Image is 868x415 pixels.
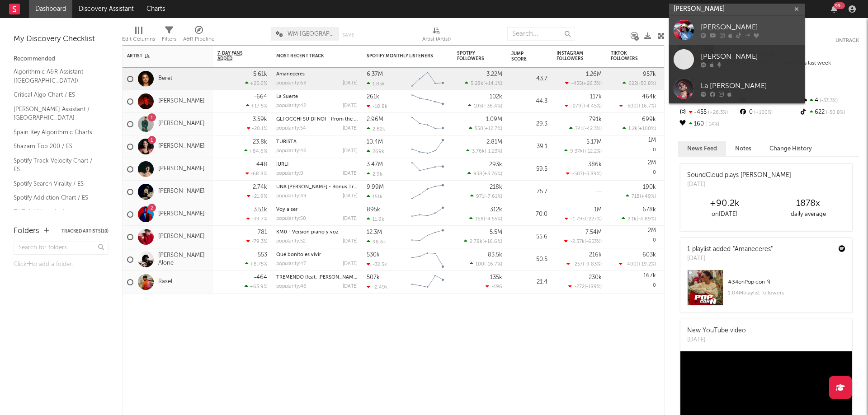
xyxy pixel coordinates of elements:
[367,275,380,280] div: 507k
[485,217,501,222] span: -4.55 %
[594,207,602,213] div: 1M
[639,126,655,131] span: +100 %
[457,51,489,61] div: Spotify Followers
[367,216,384,222] div: 11.6k
[122,23,155,49] div: Edit Columns
[760,141,821,156] button: Change History
[14,156,99,174] a: Spotify Track Velocity Chart / ES
[343,81,358,86] div: [DATE]
[158,233,205,241] a: [PERSON_NAME]
[407,226,448,248] svg: Chart title
[753,110,773,115] span: +100 %
[276,72,305,77] a: Amaneceres
[680,270,852,312] a: #34onPop con Ñ1.04Mplaylist followers
[244,148,267,154] div: +84.6 %
[367,81,385,87] div: 1.85k
[589,275,602,280] div: 230k
[407,90,448,113] svg: Chart title
[728,277,845,288] div: # 34 on Pop con Ñ
[14,207,99,226] a: TikTok Videos Assistant / [GEOGRAPHIC_DATA]
[538,52,547,61] button: Filter by Jump Score
[14,34,108,45] div: My Discovery Checklist
[367,229,382,235] div: 12.3M
[288,31,335,37] span: WM [GEOGRAPHIC_DATA] Roster 2023
[583,104,600,109] span: +4.45 %
[564,148,602,154] div: ( )
[276,53,344,59] div: Most Recent Track
[486,71,502,77] div: 3.22M
[14,54,108,65] div: Recommended
[678,118,738,130] div: 160
[343,216,358,221] div: [DATE]
[407,113,448,135] svg: Chart title
[367,284,388,290] div: -2.49k
[367,194,382,200] div: 151k
[511,164,547,175] div: 59.5
[471,81,483,86] span: 5.28k
[571,81,582,86] span: -455
[276,72,358,77] div: Amaneceres
[367,103,387,109] div: -18.8k
[583,81,600,86] span: +26.3 %
[799,107,859,118] div: 622
[642,94,656,100] div: 464k
[256,162,267,168] div: 448
[276,81,306,86] div: popularity: 63
[511,141,547,152] div: 39.1
[585,229,602,235] div: 7.54M
[276,275,359,280] a: TREMENDO (feat. [PERSON_NAME])
[835,36,859,45] button: Untrack
[642,117,656,122] div: 699k
[825,110,845,115] span: -50.8 %
[464,238,502,244] div: ( )
[367,261,387,267] div: -32.5k
[468,103,502,109] div: ( )
[14,259,108,270] div: Click to add a folder.
[407,135,448,158] svg: Chart title
[566,261,602,267] div: ( )
[246,103,267,109] div: +17.5 %
[474,104,482,109] span: 105
[276,126,306,131] div: popularity: 54
[687,254,773,263] div: [DATE]
[486,149,501,154] span: -1.23 %
[276,140,297,145] a: TURISTA
[586,239,600,244] span: -653 %
[572,262,583,267] span: -257
[343,284,358,289] div: [DATE]
[486,117,502,122] div: 1.09M
[407,181,448,203] svg: Chart title
[611,226,656,248] div: 0
[476,194,484,199] span: 971
[245,80,267,86] div: +25.6 %
[493,51,502,61] button: Filter by Spotify Followers
[14,90,99,100] a: Critical Algo Chart / ES
[588,162,602,168] div: 386k
[669,15,805,45] a: [PERSON_NAME]
[254,94,267,100] div: -664
[127,53,195,59] div: Artist
[511,209,547,220] div: 70.0
[489,162,502,168] div: 293k
[683,209,766,220] div: on [DATE]
[343,239,358,244] div: [DATE]
[343,171,358,176] div: [DATE]
[367,162,383,168] div: 3.47M
[570,239,585,244] span: -2.37k
[642,207,656,213] div: 678k
[619,261,656,267] div: ( )
[254,207,267,213] div: 3.51k
[687,171,791,180] div: SoundCloud plays [PERSON_NAME]
[247,193,267,199] div: -21.9 %
[475,126,483,131] span: 550
[254,275,267,280] div: -464
[638,262,655,267] span: +19.2 %
[422,23,451,49] div: Artist (Artist)
[638,104,655,109] span: +16.7 %
[343,194,358,199] div: [DATE]
[611,158,656,180] div: 0
[669,4,805,15] input: Search for artists
[590,94,602,100] div: 117k
[490,94,502,100] div: 102k
[199,51,208,61] button: Filter by Artist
